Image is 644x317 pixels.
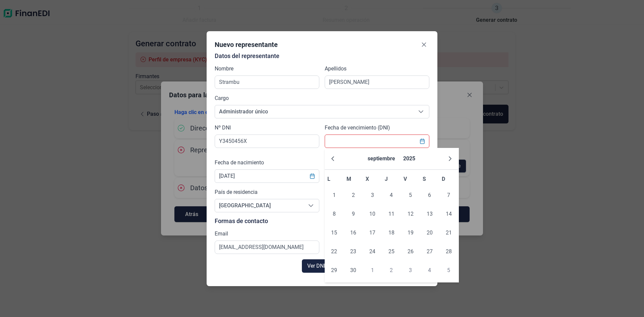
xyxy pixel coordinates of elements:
[423,245,436,258] span: 27
[215,40,278,49] div: Nuevo representante
[303,199,319,212] div: Seleccione una opción
[404,264,417,277] span: 3
[325,124,390,132] label: Fecha de vencimiento (DNI)
[346,207,360,221] span: 9
[423,207,436,221] span: 13
[363,261,382,280] td: 01/10/2025
[325,148,459,282] div: Choose Date
[423,226,436,240] span: 20
[215,188,258,196] label: País de residencia
[363,242,382,261] td: 24/09/2025
[442,207,455,221] span: 14
[215,199,303,212] span: [GEOGRAPHIC_DATA]
[404,226,417,240] span: 19
[346,176,351,182] span: M
[307,262,325,270] span: Ver DNI
[325,186,344,205] td: 01/09/2025
[385,176,388,182] span: J
[363,205,382,223] td: 10/09/2025
[401,205,420,223] td: 12/09/2025
[344,223,363,242] td: 16/09/2025
[420,186,439,205] td: 06/09/2025
[325,65,346,73] label: Apellidos
[325,205,344,223] td: 08/09/2025
[413,105,429,118] div: Seleccione una opción
[385,207,398,221] span: 11
[327,264,341,277] span: 29
[439,261,458,280] td: 05/10/2025
[439,186,458,205] td: 07/09/2025
[442,245,455,258] span: 28
[327,207,341,221] span: 8
[420,223,439,242] td: 20/09/2025
[215,105,413,118] span: Administrador único
[404,207,417,221] span: 12
[215,94,229,102] label: Cargo
[327,245,341,258] span: 22
[366,245,379,258] span: 24
[344,205,363,223] td: 09/09/2025
[327,189,341,202] span: 1
[366,189,379,202] span: 3
[215,218,429,224] p: Formas de contacto
[365,151,398,167] button: Choose Month
[306,170,319,182] button: Choose Date
[385,189,398,202] span: 4
[385,245,398,258] span: 25
[401,186,420,205] td: 05/09/2025
[366,176,369,182] span: X
[385,264,398,277] span: 2
[404,245,417,258] span: 26
[363,186,382,205] td: 03/09/2025
[215,53,429,59] p: Datos del representante
[346,226,360,240] span: 16
[439,223,458,242] td: 21/09/2025
[420,205,439,223] td: 13/09/2025
[215,159,264,167] label: Fecha de nacimiento
[442,189,455,202] span: 7
[382,223,401,242] td: 18/09/2025
[445,153,455,164] button: Next Month
[419,39,429,50] button: Close
[404,176,407,182] span: V
[215,65,233,73] label: Nombre
[442,226,455,240] span: 21
[366,207,379,221] span: 10
[327,176,330,182] span: L
[363,223,382,242] td: 17/09/2025
[366,226,379,240] span: 17
[344,186,363,205] td: 02/09/2025
[346,189,360,202] span: 2
[366,264,379,277] span: 1
[423,176,426,182] span: S
[400,151,418,167] button: Choose Year
[215,124,231,132] label: Nº DNI
[420,261,439,280] td: 04/10/2025
[327,226,341,240] span: 15
[327,153,338,164] button: Previous Month
[442,264,455,277] span: 5
[325,261,344,280] td: 29/09/2025
[401,223,420,242] td: 19/09/2025
[382,205,401,223] td: 11/09/2025
[420,242,439,261] td: 27/09/2025
[344,242,363,261] td: 23/09/2025
[325,223,344,242] td: 15/09/2025
[346,264,360,277] span: 30
[385,226,398,240] span: 18
[423,264,436,277] span: 4
[442,176,445,182] span: D
[439,205,458,223] td: 14/09/2025
[401,242,420,261] td: 26/09/2025
[382,261,401,280] td: 02/10/2025
[382,242,401,261] td: 25/09/2025
[416,135,429,147] button: Choose Date
[404,189,417,202] span: 5
[382,186,401,205] td: 04/09/2025
[439,242,458,261] td: 28/09/2025
[302,259,330,273] button: Ver DNI
[423,189,436,202] span: 6
[344,261,363,280] td: 30/09/2025
[325,242,344,261] td: 22/09/2025
[346,245,360,258] span: 23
